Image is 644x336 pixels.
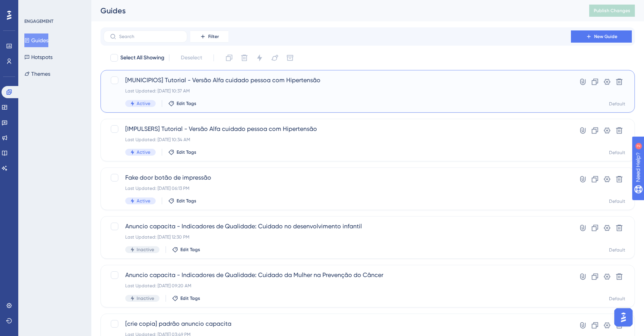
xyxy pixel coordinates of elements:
div: Last Updated: [DATE] 06:13 PM [125,185,549,191]
button: Edit Tags [168,198,196,204]
span: New Guide [594,33,617,40]
span: Publish Changes [594,8,630,14]
div: Default [609,198,625,204]
span: Need Help? [18,2,48,11]
span: Select All Showing [120,53,164,62]
span: Fake door botão de impressão [125,173,549,182]
span: Active [137,149,150,155]
button: New Guide [571,30,632,43]
button: Publish Changes [589,5,635,17]
button: Edit Tags [168,100,196,107]
button: Edit Tags [172,295,200,301]
div: Last Updated: [DATE] 12:30 PM [125,234,549,240]
div: Default [609,247,625,253]
div: Last Updated: [DATE] 10:34 AM [125,137,549,143]
button: Themes [24,67,50,81]
input: Search [119,34,181,39]
span: [IMPULSERS] Tutorial - Versão Alfa cuidado pessoa com Hipertensão [125,124,549,134]
span: Edit Tags [180,247,200,253]
iframe: UserGuiding AI Assistant Launcher [612,306,635,329]
span: Inactive [137,295,154,301]
span: [crie copia] padrão anuncio capacita [125,319,549,328]
button: Deselect [174,51,209,65]
span: Inactive [137,247,154,253]
button: Edit Tags [168,149,196,155]
div: ENGAGEMENT [24,18,53,24]
div: Last Updated: [DATE] 10:37 AM [125,88,549,94]
span: [MUNICIPIOS] Tutorial - Versão Alfa cuidado pessoa com Hipertensão [125,76,549,85]
span: Anuncio capacita - Indicadores de Qualidade: Cuidado no desenvolvimento infantil [125,222,549,231]
span: Deselect [181,53,202,62]
div: Default [609,150,625,156]
span: Active [137,198,150,204]
span: Edit Tags [177,198,196,204]
span: Edit Tags [177,149,196,155]
div: Default [609,296,625,302]
span: Edit Tags [180,295,200,301]
div: Default [609,101,625,107]
span: Filter [208,33,219,40]
span: Anuncio capacita - Indicadores de Qualidade: Cuidado da Mulher na Prevenção do Câncer [125,271,549,280]
div: Last Updated: [DATE] 09:20 AM [125,283,549,289]
span: Edit Tags [177,100,196,107]
button: Filter [190,30,228,43]
span: Active [137,100,150,107]
div: 2 [53,4,55,10]
div: Guides [100,5,570,16]
button: Hotspots [24,50,53,64]
button: Edit Tags [172,247,200,253]
button: Guides [24,33,48,47]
